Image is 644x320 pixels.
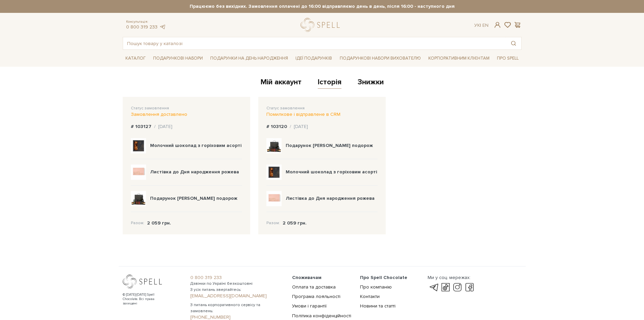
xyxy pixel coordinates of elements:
a: Каталог [123,53,148,64]
span: Разом: [131,220,144,226]
a: Оплата та доставка [292,284,336,290]
a: telegram [428,283,439,292]
a: logo [301,18,343,32]
a: Знижки [358,78,384,89]
b: Молочний шоколад з горіховим асорті [150,143,242,148]
input: Пошук товару у каталозі [123,37,506,49]
b: 2 059 грн. [283,220,307,226]
a: 0 800 319 233 [126,24,158,30]
button: Пошук товару у каталозі [506,37,521,49]
b: Подарунок [PERSON_NAME] подорож [286,143,373,148]
div: / [DATE] [154,124,172,130]
a: Подарунки на День народження [208,53,291,64]
img: Листівка до Дня народження рожева [266,191,282,206]
a: Історія [318,78,341,89]
a: Мій аккаунт [261,78,302,89]
a: En [482,22,488,28]
a: facebook [464,283,475,292]
a: Ідеї подарунків [293,53,335,64]
a: Контакти [360,294,380,299]
b: Листівка до Дня народження рожева [286,195,375,201]
a: Умови і гарантії [292,303,327,309]
div: Ук [474,22,488,28]
div: Помилкове і відправлене в CRM [266,111,378,118]
a: Програма лояльності [292,294,340,299]
a: [EMAIL_ADDRESS][DOMAIN_NAME] [190,293,284,299]
b: # 103120 [266,124,287,129]
div: © [DATE]-[DATE] Spell Chocolate. Всі права захищені [123,293,168,306]
strong: Працюємо без вихідних. Замовлення оплачені до 16:00 відправляємо день в день, після 16:00 - насту... [123,3,522,9]
span: З питань корпоративного сервісу та замовлень: [190,302,284,314]
span: Статус замовлення [266,106,305,111]
span: Разом: [266,220,280,226]
a: Про Spell [494,53,521,64]
img: Молочний шоколад з горіховим асорті [131,138,146,153]
a: Про компанію [360,284,392,290]
a: Подарункові набори [150,53,206,64]
b: Подарунок [PERSON_NAME] подорож [150,195,237,201]
a: Подарункові набори вихователю [337,52,424,64]
a: 0 800 319 233 [190,275,284,281]
img: Молочний шоколад з горіховим асорті [266,165,282,180]
b: Молочний шоколад з горіховим асорті [286,169,377,175]
img: Листівка до Дня народження рожева [131,165,146,180]
span: Про Spell Chocolate [360,275,407,280]
div: / [DATE] [290,124,308,130]
b: Листівка до Дня народження рожева [150,169,239,175]
span: Статус замовлення [131,106,169,111]
b: 2 059 грн. [147,220,171,226]
a: instagram [452,283,463,292]
a: Політика конфіденційності [292,313,351,319]
img: Подарунок Сирна подорож [131,191,146,206]
span: Дзвінки по Україні безкоштовні [190,281,284,287]
div: Ми у соц. мережах: [428,275,475,281]
a: telegram [159,24,166,30]
a: tik-tok [440,283,451,292]
span: Консультація: [126,20,166,24]
span: | [480,22,481,28]
div: Замовлення доставлено [131,111,242,118]
img: Подарунок Сирна подорож [266,138,282,153]
a: Новини та статті [360,303,396,309]
b: # 103127 [131,124,151,129]
a: Корпоративним клієнтам [426,52,492,64]
span: Споживачам [292,275,321,280]
span: З усіх питань звертайтесь: [190,287,284,293]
